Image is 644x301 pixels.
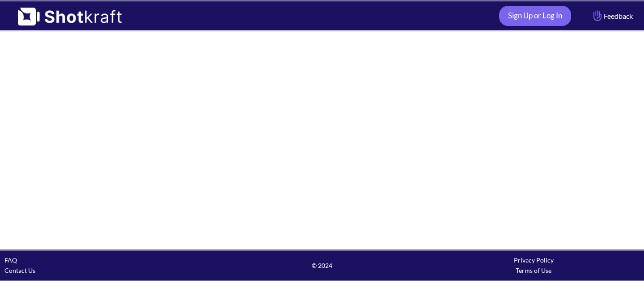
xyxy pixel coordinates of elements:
a: Contact Us [4,267,35,274]
img: Hand Icon [591,8,604,23]
span: © 2024 [216,260,428,271]
div: Privacy Policy [428,255,640,265]
div: Terms of Use [428,265,640,276]
span: Feedback [591,11,633,21]
a: Sign Up or Log In [499,6,571,26]
a: FAQ [4,256,17,264]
